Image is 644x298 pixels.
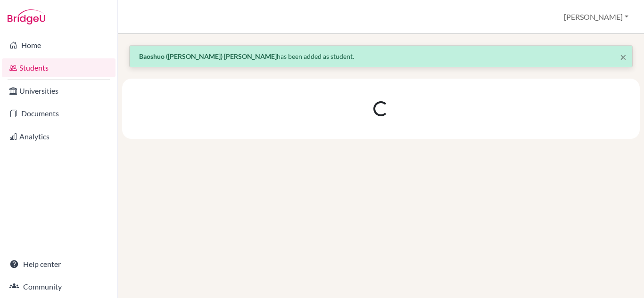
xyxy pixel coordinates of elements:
button: [PERSON_NAME] [560,8,633,26]
img: Bridge-U [8,9,45,24]
a: Students [2,58,116,77]
strong: Baoshuo ([PERSON_NAME]) [PERSON_NAME] [139,52,277,60]
a: Help center [2,255,116,274]
a: Documents [2,104,116,123]
a: Community [2,277,116,296]
button: Close [620,51,627,63]
p: has been added as student. [139,51,623,61]
a: Analytics [2,127,116,146]
span: × [620,50,627,64]
a: Universities [2,81,116,100]
a: Home [2,36,116,55]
